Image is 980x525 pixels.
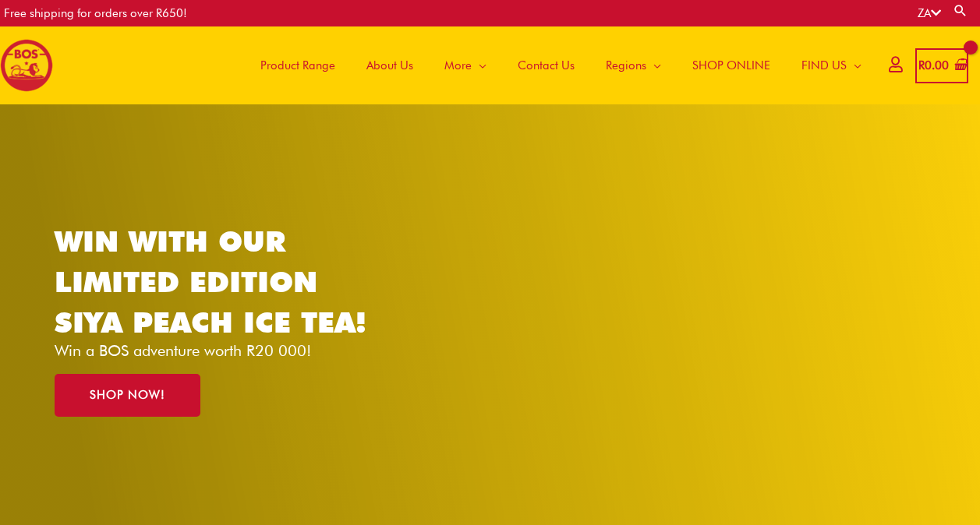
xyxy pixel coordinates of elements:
a: About Us [351,26,429,104]
span: Product Range [260,42,335,89]
span: Regions [606,42,646,89]
span: R [918,58,925,72]
a: Search button [953,3,968,18]
a: SHOP NOW! [55,374,200,417]
span: About Us [366,42,413,89]
a: Contact Us [502,26,590,104]
bdi: 0.00 [918,58,949,72]
a: ZA [918,6,941,20]
span: More [444,42,472,89]
a: View Shopping Cart, empty [915,48,968,83]
p: Win a BOS adventure worth R20 000! [55,343,391,358]
a: Regions [590,26,677,104]
span: SHOP NOW! [90,389,165,401]
span: SHOP ONLINE [692,42,770,89]
span: FIND US [801,42,847,89]
a: Product Range [245,26,351,104]
span: Contact Us [518,42,575,89]
a: SHOP ONLINE [677,26,786,104]
a: WIN WITH OUR LIMITED EDITION SIYA PEACH ICE TEA! [55,224,366,340]
a: More [429,26,502,104]
nav: Site Navigation [233,26,877,104]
